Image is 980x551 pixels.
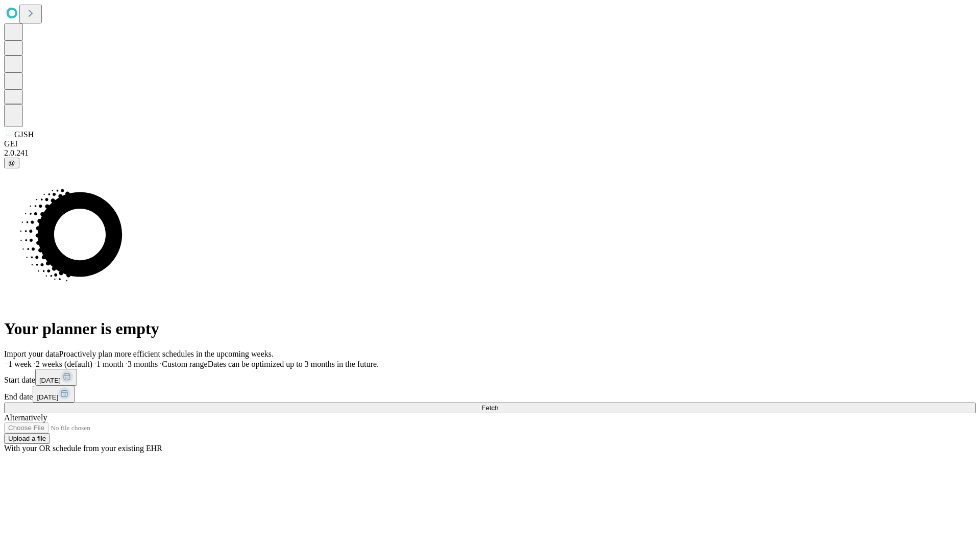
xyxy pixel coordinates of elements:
span: Fetch [481,404,498,412]
button: Fetch [4,403,976,413]
span: Proactively plan more efficient schedules in the upcoming weeks. [59,349,274,358]
button: [DATE] [33,386,75,403]
span: [DATE] [39,377,61,384]
span: @ [8,159,15,167]
div: End date [4,386,976,403]
div: GEI [4,139,976,148]
h1: Your planner is empty [4,319,976,338]
div: 2.0.241 [4,148,976,158]
span: With your OR schedule from your existing EHR [4,444,162,453]
span: Import your data [4,349,59,358]
span: GJSH [14,130,34,139]
button: Upload a file [4,433,50,444]
button: [DATE] [35,369,77,386]
div: Start date [4,369,976,386]
button: @ [4,158,19,168]
span: [DATE] [37,393,58,401]
span: Custom range [162,360,207,368]
span: 3 months [128,360,158,368]
span: Dates can be optimized up to 3 months in the future. [208,360,379,368]
span: 1 month [96,360,124,368]
span: Alternatively [4,413,47,422]
span: 1 week [8,360,32,368]
span: 2 weeks (default) [36,360,92,368]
